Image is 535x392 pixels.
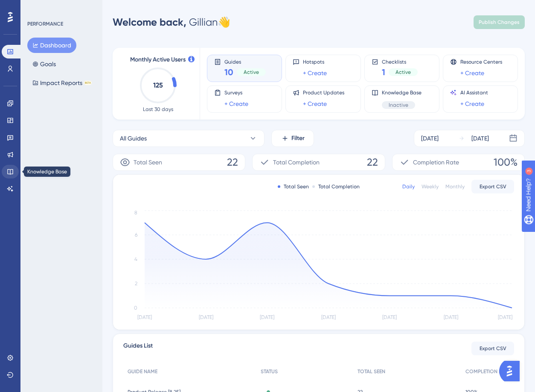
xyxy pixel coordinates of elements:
[20,2,53,12] span: Need Help?
[460,99,484,109] a: + Create
[460,59,502,65] span: Resource Centers
[135,232,137,238] tspan: 6
[312,183,360,190] div: Total Completion
[134,305,137,311] tspan: 0
[499,358,525,384] iframe: UserGuiding AI Assistant Launcher
[395,69,411,76] span: Active
[382,66,385,78] span: 1
[303,99,327,109] a: + Create
[135,281,137,287] tspan: 2
[120,133,147,143] span: All Guides
[303,59,327,65] span: Hotspots
[358,368,385,375] span: TOTAL SEEN
[224,59,266,64] span: Guides
[27,38,76,53] button: Dashboard
[445,183,465,190] div: Monthly
[303,68,327,78] a: + Create
[59,4,62,11] div: 3
[134,157,162,167] span: Total Seen
[113,16,186,28] span: Welcome back,
[460,89,488,96] span: AI Assistant
[480,183,506,190] span: Export CSV
[402,183,415,190] div: Daily
[134,256,137,262] tspan: 4
[471,180,514,193] button: Export CSV
[27,56,61,72] button: Goals
[460,68,484,78] a: + Create
[199,314,213,320] tspan: [DATE]
[130,55,186,65] span: Monthly Active Users
[113,130,265,147] button: All Guides
[113,15,230,29] div: Gillian 👋
[123,341,153,356] span: Guides List
[137,314,152,320] tspan: [DATE]
[367,155,378,169] span: 22
[479,19,520,26] span: Publish Changes
[494,155,518,169] span: 100%
[471,133,489,143] div: [DATE]
[224,66,233,78] span: 10
[260,314,274,320] tspan: [DATE]
[303,89,344,96] span: Product Updates
[480,345,506,352] span: Export CSV
[84,81,92,85] div: BETA
[413,157,459,167] span: Completion Rate
[422,183,439,190] div: Weekly
[471,342,514,355] button: Export CSV
[444,314,458,320] tspan: [DATE]
[128,368,157,375] span: GUIDE NAME
[153,81,163,89] text: 125
[271,130,314,147] button: Filter
[382,314,397,320] tspan: [DATE]
[227,155,238,169] span: 22
[278,183,309,190] div: Total Seen
[27,20,63,27] div: PERFORMANCE
[244,69,259,76] span: Active
[143,106,173,113] span: Last 30 days
[382,89,422,96] span: Knowledge Base
[224,99,248,109] a: + Create
[261,368,278,375] span: STATUS
[498,314,512,320] tspan: [DATE]
[134,210,137,216] tspan: 8
[321,314,336,320] tspan: [DATE]
[389,102,408,108] span: Inactive
[224,89,248,96] span: Surveys
[382,59,418,64] span: Checklists
[474,15,525,29] button: Publish Changes
[421,133,439,143] div: [DATE]
[27,75,97,91] button: Impact ReportsBETA
[291,133,305,143] span: Filter
[465,368,510,375] span: COMPLETION RATE
[273,157,320,167] span: Total Completion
